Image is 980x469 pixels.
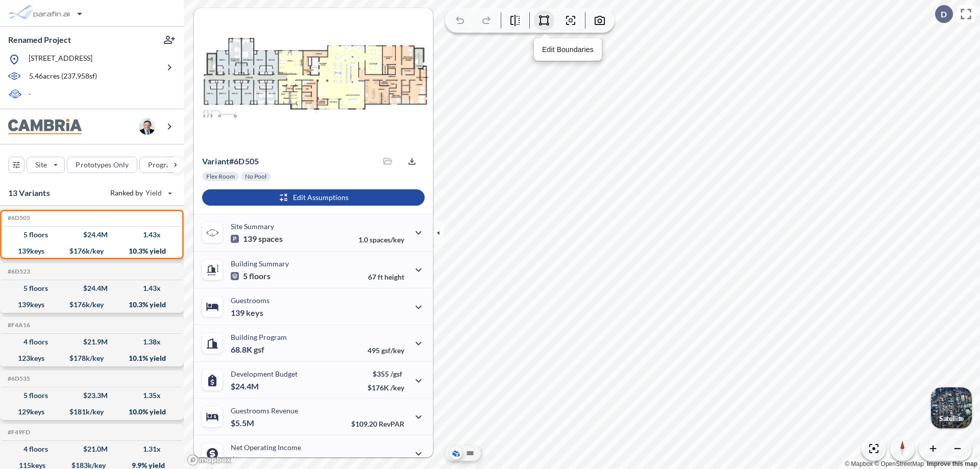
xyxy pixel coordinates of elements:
p: Renamed Project [8,34,71,45]
p: $109.20 [351,419,404,428]
span: Yield [145,188,162,198]
p: 5 [231,271,271,281]
h5: Click to copy the code [6,429,30,436]
span: margin [382,456,404,465]
span: spaces [258,234,283,244]
span: floors [249,271,271,281]
p: Edit Boundaries [542,44,594,55]
p: Guestrooms Revenue [231,406,298,415]
p: Building Program [231,333,287,341]
p: - [29,89,31,101]
span: Variant [202,156,229,166]
h5: Click to copy the code [6,214,30,221]
button: Site [27,157,65,173]
h5: Click to copy the code [6,268,30,275]
p: Guestrooms [231,296,269,305]
p: 1.0 [358,235,404,244]
p: Building Summary [231,259,289,268]
button: Switcher ImageSatellite [931,387,972,428]
p: Site Summary [231,222,274,231]
a: Mapbox [845,460,873,467]
p: Development Budget [231,369,298,378]
img: Switcher Image [931,387,972,428]
p: Satellite [939,414,964,423]
button: Ranked by Yield [102,185,179,201]
img: BrandImage [8,119,82,135]
p: 139 [231,308,263,318]
p: Program [148,160,177,170]
h5: Click to copy the code [6,322,30,329]
p: 68.8K [231,344,264,355]
p: Site [35,160,47,170]
p: $2.5M [231,455,256,465]
h5: Click to copy the code [6,375,30,382]
span: keys [246,308,263,318]
p: Net Operating Income [231,443,301,452]
p: 67 [368,273,404,281]
span: /gsf [390,369,402,378]
button: Site Plan [464,447,476,459]
p: $5.5M [231,418,256,428]
p: D [941,10,947,19]
p: $355 [367,369,404,378]
span: gsf/key [381,346,404,355]
p: 495 [367,346,404,355]
p: No Pool [245,172,266,181]
span: ft [378,273,383,281]
span: gsf [254,344,264,355]
p: 13 Variants [8,187,50,199]
span: /key [390,383,404,392]
img: user logo [139,118,155,135]
a: Improve this map [927,460,977,467]
button: Program [139,157,194,173]
p: 45.0% [361,456,404,465]
span: RevPAR [379,419,404,428]
span: height [384,273,404,281]
p: Edit Assumptions [293,192,349,203]
p: 5.46 acres ( 237,958 sf) [29,71,97,82]
a: OpenStreetMap [874,460,924,467]
p: Flex Room [206,172,235,181]
p: 139 [231,234,283,244]
p: $24.4M [231,381,260,391]
p: # 6d505 [202,156,259,166]
p: Prototypes Only [76,160,129,170]
button: Edit Assumptions [202,189,425,206]
span: spaces/key [370,235,404,244]
a: Mapbox homepage [187,454,232,466]
button: Aerial View [450,447,462,459]
button: Prototypes Only [67,157,137,173]
p: $176K [367,383,404,392]
p: [STREET_ADDRESS] [29,53,92,66]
